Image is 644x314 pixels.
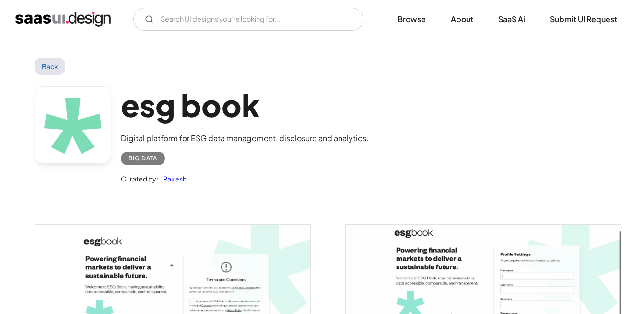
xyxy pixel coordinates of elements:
[133,8,363,31] input: Search UI designs you're looking for...
[15,12,111,27] a: home
[121,86,369,123] h1: esg book
[121,173,158,184] div: Curated by:
[439,9,485,30] a: About
[35,58,66,75] a: Back
[129,153,157,164] div: Big Data
[386,9,437,30] a: Browse
[539,9,629,30] a: Submit UI Request
[487,9,537,30] a: SaaS Ai
[121,133,369,144] div: Digital platform for ESG data management, disclosure and analytics.
[133,8,363,31] form: Email Form
[158,173,187,184] a: Rakesh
